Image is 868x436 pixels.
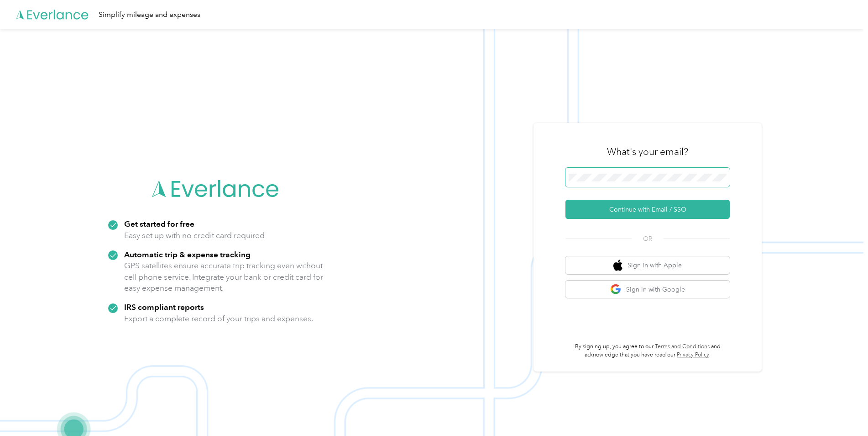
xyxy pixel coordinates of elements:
a: Terms and Conditions [655,343,710,350]
button: google logoSign in with Google [565,281,730,298]
a: Privacy Policy [677,351,709,358]
img: google logo [610,284,622,295]
div: Simplify mileage and expenses [99,9,200,21]
p: Export a complete record of your trips and expenses. [124,313,313,324]
button: Continue with Email / SSO [565,200,730,219]
strong: Automatic trip & expense tracking [124,250,251,259]
p: GPS satellites ensure accurate trip tracking even without cell phone service. Integrate your bank... [124,260,324,294]
p: By signing up, you agree to our and acknowledge that you have read our . [565,343,730,359]
button: apple logoSign in with Apple [565,256,730,274]
strong: Get started for free [124,219,194,229]
h3: What's your email? [607,145,688,158]
img: apple logo [613,260,622,271]
span: OR [632,234,664,244]
strong: IRS compliant reports [124,302,204,312]
p: Easy set up with no credit card required [124,230,265,241]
